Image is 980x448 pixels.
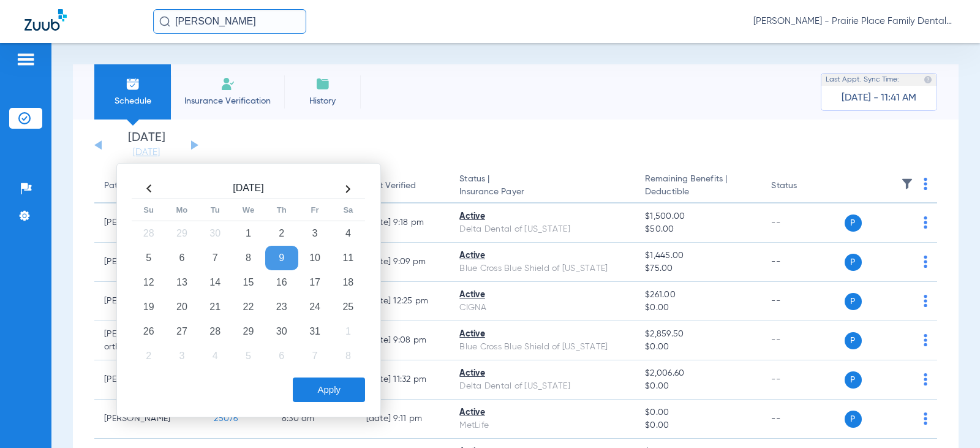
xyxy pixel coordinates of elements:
span: $0.00 [645,419,752,432]
th: [DATE] [165,179,331,199]
img: group-dot-blue.svg [924,178,927,190]
li: [DATE] [110,132,183,159]
span: P [845,332,862,349]
span: $2,859.50 [645,328,752,341]
img: Zuub Logo [24,9,67,31]
td: -- [761,400,844,439]
span: [PERSON_NAME] - Prairie Place Family Dental [753,15,956,28]
span: $261.00 [645,289,752,302]
a: [DATE] [110,146,183,159]
div: Active [459,210,625,223]
span: $0.00 [645,406,752,419]
td: -- [761,243,844,282]
img: group-dot-blue.svg [924,216,927,229]
th: Status [761,169,844,203]
img: last sync help info [924,75,932,84]
span: $0.00 [645,380,752,393]
td: [DATE] 9:08 PM [356,321,450,360]
img: hamburger-icon [16,52,36,67]
span: P [845,411,862,428]
div: Patient Name [104,180,158,192]
img: group-dot-blue.svg [924,295,927,307]
span: P [845,371,862,389]
img: Search Icon [159,16,170,27]
span: $0.00 [645,302,752,314]
span: Schedule [104,95,162,107]
td: [DATE] 9:09 PM [356,243,450,282]
span: Last Appt. Sync Time: [826,74,899,86]
span: P [845,293,862,310]
span: $1,445.00 [645,249,752,262]
span: [DATE] - 11:41 AM [842,92,916,104]
div: Last Verified [366,180,440,192]
td: [DATE] 11:32 PM [356,360,450,400]
img: Manual Insurance Verification [221,77,235,91]
input: Search for patients [153,9,306,34]
img: group-dot-blue.svg [924,256,927,268]
td: [DATE] 9:18 PM [356,203,450,243]
td: [PERSON_NAME] [94,400,204,439]
button: Apply [293,378,365,402]
img: Schedule [126,77,140,91]
span: P [845,254,862,271]
span: Insurance Verification [180,95,275,107]
div: Active [459,406,625,419]
span: History [293,95,352,107]
span: P [845,215,862,232]
img: History [315,77,330,91]
td: -- [761,203,844,243]
span: Deductible [645,186,752,199]
div: Delta Dental of [US_STATE] [459,223,625,236]
td: -- [761,282,844,321]
img: group-dot-blue.svg [924,412,927,425]
span: 25076 [214,414,238,423]
th: Status | [450,169,635,203]
span: $1,500.00 [645,210,752,223]
div: Last Verified [366,180,416,192]
img: group-dot-blue.svg [924,334,927,346]
td: -- [761,321,844,360]
div: Active [459,289,625,302]
img: group-dot-blue.svg [924,373,927,385]
div: Blue Cross Blue Shield of [US_STATE] [459,341,625,354]
div: Blue Cross Blue Shield of [US_STATE] [459,262,625,275]
div: Active [459,367,625,380]
span: $2,006.60 [645,367,752,380]
td: [DATE] 12:25 PM [356,282,450,321]
td: 8:30 AM [272,400,356,439]
td: -- [761,360,844,400]
div: Active [459,328,625,341]
td: [DATE] 9:11 PM [356,400,450,439]
img: filter.svg [901,178,913,190]
span: $75.00 [645,262,752,275]
span: $0.00 [645,341,752,354]
div: CIGNA [459,302,625,314]
div: MetLife [459,419,625,432]
div: Patient Name [104,180,194,192]
span: Insurance Payer [459,186,625,199]
div: Active [459,249,625,262]
div: Delta Dental of [US_STATE] [459,380,625,393]
th: Remaining Benefits | [635,169,761,203]
span: $50.00 [645,223,752,236]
